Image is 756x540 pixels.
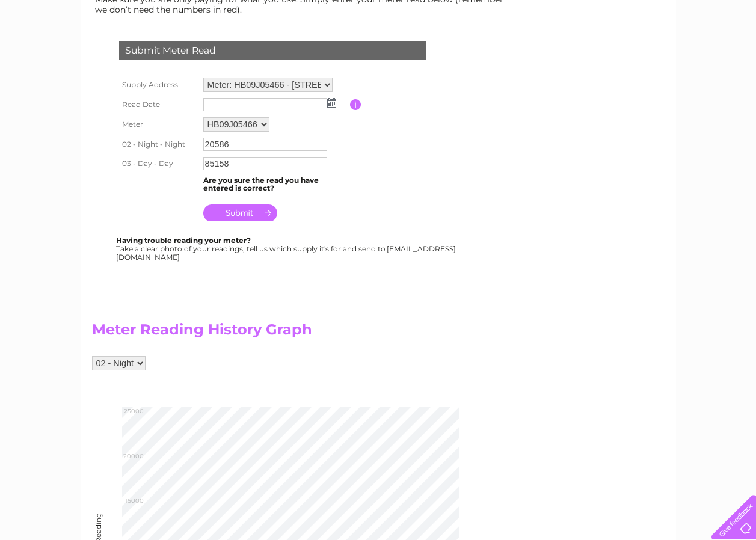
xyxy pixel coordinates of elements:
[544,51,567,60] a: Water
[608,51,644,60] a: Telecoms
[116,236,251,245] b: Having trouble reading your meter?
[116,154,200,173] th: 03 - Day - Day
[327,98,336,108] img: ...
[116,135,200,154] th: 02 - Night - Night
[94,7,663,58] div: Clear Business is a trading name of Verastar Limited (registered in [GEOGRAPHIC_DATA] No. 3667643...
[116,75,200,95] th: Supply Address
[119,41,426,60] div: Submit Meter Read
[203,204,277,221] input: Submit
[92,321,513,344] h2: Meter Reading History Graph
[716,51,745,60] a: Log out
[529,6,612,21] a: 0333 014 3131
[651,51,669,60] a: Blog
[26,31,88,68] img: logo.png
[200,173,350,196] td: Are you sure the read you have entered is correct?
[350,99,361,110] input: Information
[116,236,458,261] div: Take a clear photo of your readings, tell us which supply it's for and send to [EMAIL_ADDRESS][DO...
[116,114,200,135] th: Meter
[574,51,601,60] a: Energy
[676,51,705,60] a: Contact
[116,95,200,114] th: Read Date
